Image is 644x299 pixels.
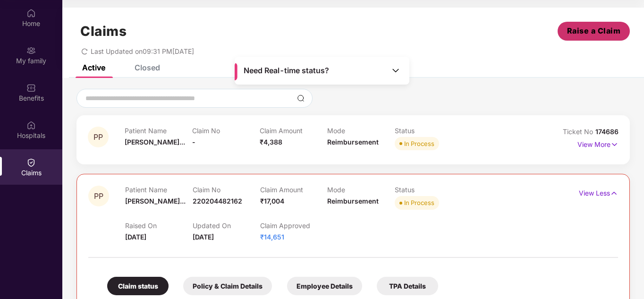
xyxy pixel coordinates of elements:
[193,233,214,241] span: [DATE]
[125,233,146,241] span: [DATE]
[287,277,362,295] div: Employee Details
[26,120,36,130] img: svg+xml;base64,PHN2ZyBpZD0iSG9zcGl0YWxzIiB4bWxucz0iaHR0cDovL3d3dy53My5vcmcvMjAwMC9zdmciIHdpZHRoPS...
[135,63,160,72] div: Closed
[26,83,36,93] img: svg+xml;base64,PHN2ZyBpZD0iQmVuZWZpdHMiIHhtbG5zPSJodHRwOi8vd3d3LnczLm9yZy8yMDAwL3N2ZyIgd2lkdGg9Ij...
[93,133,103,141] span: PP
[244,66,329,76] span: Need Real-time status?
[192,127,260,135] p: Claim No
[558,22,630,41] button: Raise a Claim
[81,47,88,55] span: redo
[26,9,36,18] img: svg+xml;base64,PHN2ZyBpZD0iSG9tZSIgeG1sbnM9Imh0dHA6Ly93d3cudzMub3JnLzIwMDAvc3ZnIiB3aWR0aD0iMjAiIG...
[610,139,619,150] img: svg+xml;base64,PHN2ZyB4bWxucz0iaHR0cDovL3d3dy53My5vcmcvMjAwMC9zdmciIHdpZHRoPSIxNyIgaGVpZ2h0PSIxNy...
[610,188,618,198] img: svg+xml;base64,PHN2ZyB4bWxucz0iaHR0cDovL3d3dy53My5vcmcvMjAwMC9zdmciIHdpZHRoPSIxNyIgaGVpZ2h0PSIxNy...
[125,222,193,230] p: Raised On
[579,186,618,198] p: View Less
[193,186,260,194] p: Claim No
[260,197,284,205] span: ₹17,004
[80,23,127,39] h1: Claims
[595,128,619,136] span: 174686
[125,127,192,135] p: Patient Name
[193,222,260,230] p: Updated On
[404,198,434,207] div: In Process
[107,277,169,295] div: Claim status
[327,127,395,135] p: Mode
[91,47,194,55] span: Last Updated on 09:31 PM[DATE]
[327,197,379,205] span: Reimbursement
[567,25,621,37] span: Raise a Claim
[404,139,434,148] div: In Process
[260,138,282,146] span: ₹4,388
[377,277,438,295] div: TPA Details
[327,138,379,146] span: Reimbursement
[577,137,619,150] p: View More
[193,197,242,205] span: 220204482162
[260,222,328,230] p: Claim Approved
[125,138,185,146] span: [PERSON_NAME]...
[26,46,36,55] img: svg+xml;base64,PHN2ZyB3aWR0aD0iMjAiIGhlaWdodD0iMjAiIHZpZXdCb3g9IjAgMCAyMCAyMCIgZmlsbD0ibm9uZSIgeG...
[82,63,105,72] div: Active
[125,197,186,205] span: [PERSON_NAME]...
[125,186,193,194] p: Patient Name
[192,138,195,146] span: -
[395,186,462,194] p: Status
[260,186,328,194] p: Claim Amount
[260,233,284,241] span: ₹14,651
[183,277,272,295] div: Policy & Claim Details
[327,186,395,194] p: Mode
[563,128,595,136] span: Ticket No
[94,192,103,200] span: PP
[26,158,36,167] img: svg+xml;base64,PHN2ZyBpZD0iQ2xhaW0iIHhtbG5zPSJodHRwOi8vd3d3LnczLm9yZy8yMDAwL3N2ZyIgd2lkdGg9IjIwIi...
[395,127,462,135] p: Status
[391,66,400,75] img: Toggle Icon
[297,94,305,102] img: svg+xml;base64,PHN2ZyBpZD0iU2VhcmNoLTMyeDMyIiB4bWxucz0iaHR0cDovL3d3dy53My5vcmcvMjAwMC9zdmciIHdpZH...
[260,127,327,135] p: Claim Amount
